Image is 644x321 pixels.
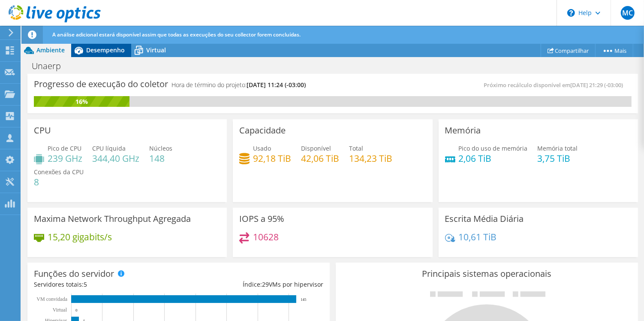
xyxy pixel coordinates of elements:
[301,144,331,152] span: Disponível
[36,46,65,54] span: Ambiente
[34,126,51,135] h3: CPU
[36,296,67,302] text: VM convidada
[484,81,627,89] span: Próximo recálculo disponível em
[349,154,392,163] h4: 134,23 TiB
[172,80,306,90] h4: Hora de término do projeto:
[253,232,279,242] h4: 10628
[178,280,323,289] div: Índice: VMs por hipervisor
[34,168,84,176] span: Conexões da CPU
[48,232,112,242] h4: 15,20 gigabits/s
[92,154,139,163] h4: 344,40 GHz
[52,31,301,38] span: A análise adicional estará disponível assim que todas as execuções do seu collector forem concluí...
[570,81,623,89] span: [DATE] 21:29 (-03:00)
[538,154,578,163] h4: 3,75 TiB
[342,269,632,279] h3: Principais sistemas operacionais
[34,97,129,106] div: 16%
[146,46,166,54] span: Virtual
[34,214,191,224] h3: Maxima Network Throughput Agregada
[28,61,74,71] h1: Unaerp
[621,6,635,20] span: MC
[34,280,178,289] div: Servidores totais:
[34,177,84,187] h4: 8
[349,144,363,152] span: Total
[53,307,67,313] text: Virtual
[149,144,172,152] span: Núcleos
[34,269,114,279] h3: Funções do servidor
[75,308,78,312] text: 0
[253,154,291,163] h4: 92,18 TiB
[459,144,528,152] span: Pico do uso de memória
[48,144,81,152] span: Pico de CPU
[567,9,575,17] svg: \n
[247,81,306,89] span: [DATE] 11:24 (-03:00)
[541,44,596,57] a: Compartilhar
[595,44,633,57] a: Mais
[239,126,286,135] h3: Capacidade
[538,144,578,152] span: Memória total
[239,214,284,224] h3: IOPS a 95%
[149,154,172,163] h4: 148
[459,232,497,242] h4: 10,61 TiB
[253,144,271,152] span: Usado
[445,214,524,224] h3: Escrita Média Diária
[262,280,269,288] span: 29
[48,154,82,163] h4: 239 GHz
[84,280,87,288] span: 5
[459,154,528,163] h4: 2,06 TiB
[301,297,307,302] text: 145
[92,144,126,152] span: CPU líquida
[301,154,339,163] h4: 42,06 TiB
[86,46,125,54] span: Desempenho
[445,126,481,135] h3: Memória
